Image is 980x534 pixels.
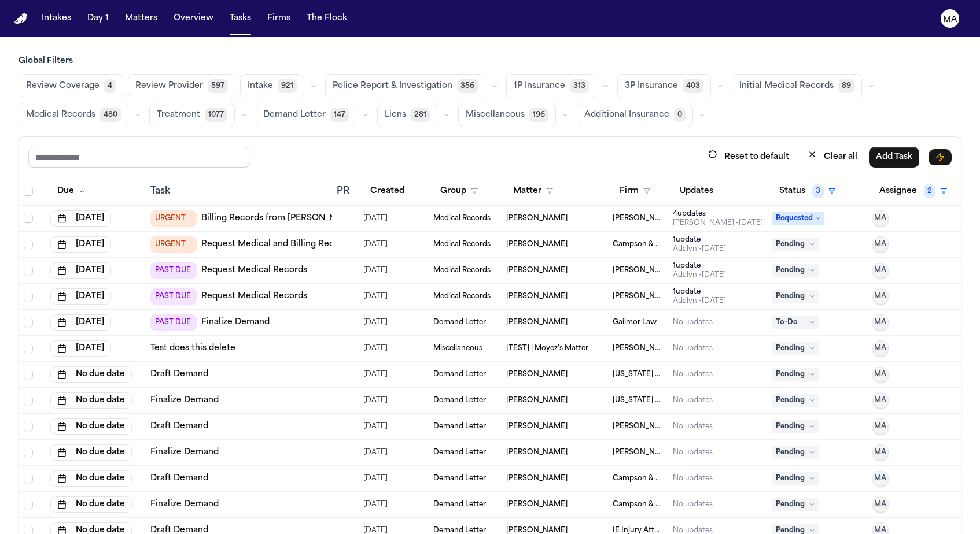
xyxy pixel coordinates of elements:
[26,80,100,92] span: Review Coverage
[14,13,28,24] a: Home
[302,8,352,29] button: The Flock
[208,79,228,93] span: 597
[169,8,218,29] button: Overview
[83,8,113,29] button: Day 1
[26,109,95,121] span: Medical Records
[506,74,596,98] button: 1P Insurance313
[263,8,295,29] button: Firms
[683,79,703,93] span: 403
[240,74,304,98] button: Intake921
[248,80,273,92] span: Intake
[869,147,919,168] button: Add Task
[128,74,235,98] button: Review Provider597
[19,74,123,98] button: Review Coverage4
[674,108,686,122] span: 0
[120,8,162,29] button: Matters
[529,108,548,122] span: 196
[100,108,121,122] span: 480
[225,8,256,29] button: Tasks
[333,80,452,92] span: Police Report & Investigation
[157,109,200,121] span: Treatment
[205,108,227,122] span: 1077
[377,103,437,127] button: Liens281
[14,13,28,24] img: Finch Logo
[325,74,485,98] button: Police Report & Investigation356
[411,108,430,122] span: 281
[263,109,326,121] span: Demand Letter
[19,103,128,127] button: Medical Records480
[466,109,525,121] span: Miscellaneous
[135,80,203,92] span: Review Provider
[577,103,693,127] button: Additional Insurance0
[37,8,76,29] button: Intakes
[458,103,556,127] button: Miscellaneous196
[330,108,349,122] span: 147
[149,103,235,127] button: Treatment1077
[385,109,406,121] span: Liens
[732,74,862,98] button: Initial Medical Records89
[19,55,961,67] h3: Global Filters
[278,79,297,93] span: 921
[617,74,711,98] button: 3P Insurance403
[584,109,669,121] span: Additional Insurance
[570,79,589,93] span: 313
[104,79,116,93] span: 4
[457,79,478,93] span: 356
[929,149,952,165] button: Immediate Task
[739,80,834,92] span: Initial Medical Records
[701,146,796,168] button: Reset to default
[625,80,678,92] span: 3P Insurance
[514,80,565,92] span: 1P Insurance
[838,79,854,93] span: 89
[256,103,356,127] button: Demand Letter147
[801,146,864,168] button: Clear all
